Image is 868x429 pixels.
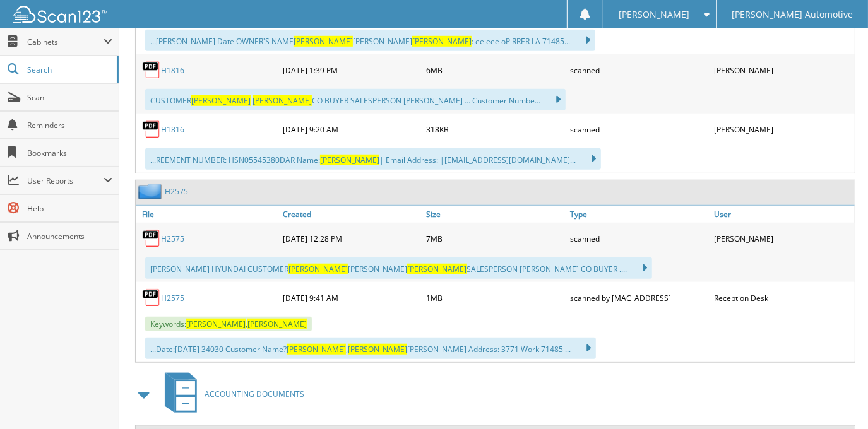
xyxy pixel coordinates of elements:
[348,344,407,355] span: [PERSON_NAME]
[288,264,348,274] span: [PERSON_NAME]
[191,95,251,106] span: [PERSON_NAME]
[142,288,161,307] img: PDF.png
[294,36,353,47] span: [PERSON_NAME]
[205,389,304,399] span: ACCOUNTING DOCUMENTS
[711,117,855,142] div: [PERSON_NAME]
[27,231,112,242] span: Announcements
[161,124,184,135] a: H1816
[145,317,312,331] span: Keywords: ,
[145,148,601,170] div: ...REEMENT NUMBER: HSN05545380DAR Name: | Email Address: | [EMAIL_ADDRESS][DOMAIN_NAME] ...
[412,36,472,47] span: [PERSON_NAME]
[424,206,568,223] a: Size
[280,57,424,83] div: [DATE] 1:39 PM
[711,285,855,310] div: Reception Desk
[142,120,161,139] img: PDF.png
[27,148,112,158] span: Bookmarks
[253,95,312,106] span: [PERSON_NAME]
[247,319,307,329] span: [PERSON_NAME]
[27,37,104,47] span: Cabinets
[27,64,110,75] span: Search
[711,226,855,251] div: [PERSON_NAME]
[157,369,304,419] a: ACCOUNTING DOCUMENTS
[567,285,711,310] div: scanned by [MAC_ADDRESS]
[567,226,711,251] div: scanned
[142,229,161,248] img: PDF.png
[424,226,568,251] div: 7MB
[280,117,424,142] div: [DATE] 9:20 AM
[142,61,161,79] img: PDF.png
[424,117,568,142] div: 318KB
[161,65,184,76] a: H1816
[165,186,188,197] a: H2575
[161,293,184,303] a: H2575
[567,206,711,223] a: Type
[145,30,595,51] div: ...[PERSON_NAME] Date OWNER'S NAME [PERSON_NAME] : ee eee oP RRER LA 71485...
[145,338,596,359] div: ...Date:[DATE] 34030 Customer Name? , [PERSON_NAME] Address: 3771 Work 71485 ...
[287,344,346,355] span: [PERSON_NAME]
[280,206,424,223] a: Created
[280,226,424,251] div: [DATE] 12:28 PM
[145,257,652,279] div: [PERSON_NAME] HYUNDAI CUSTOMER [PERSON_NAME] SALESPERSON [PERSON_NAME] CO BUYER ....
[280,285,424,310] div: [DATE] 9:41 AM
[186,319,246,329] span: [PERSON_NAME]
[711,57,855,83] div: [PERSON_NAME]
[567,117,711,142] div: scanned
[27,120,112,131] span: Reminders
[567,57,711,83] div: scanned
[136,206,280,223] a: File
[711,206,855,223] a: User
[161,233,184,244] a: H2575
[424,285,568,310] div: 1MB
[145,89,566,110] div: CUSTOMER CO BUYER SALESPERSON [PERSON_NAME] ... Customer Numbe...
[407,264,467,274] span: [PERSON_NAME]
[27,203,112,214] span: Help
[138,184,165,199] img: folder2.png
[732,11,853,18] span: [PERSON_NAME] Automotive
[27,175,104,186] span: User Reports
[424,57,568,83] div: 6MB
[27,92,112,103] span: Scan
[13,6,107,23] img: scan123-logo-white.svg
[619,11,689,18] span: [PERSON_NAME]
[320,155,379,165] span: [PERSON_NAME]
